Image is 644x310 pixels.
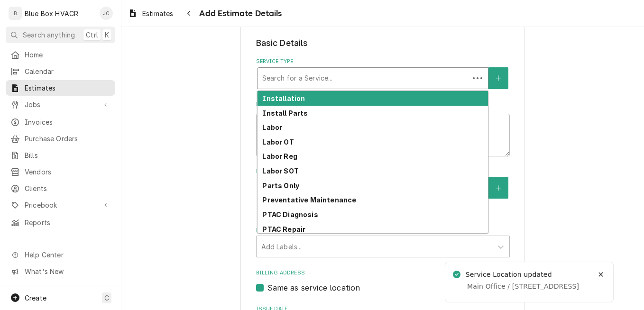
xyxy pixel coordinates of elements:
[86,30,98,40] span: Ctrl
[6,164,115,180] a: Vendors
[6,264,115,279] a: Go to What's New
[9,7,22,20] div: B
[256,37,510,49] legend: Basic Details
[105,30,109,40] span: K
[142,9,173,18] span: Estimates
[25,150,110,160] span: Bills
[25,200,96,210] span: Pricebook
[25,117,110,127] span: Invoices
[267,282,360,293] label: Same as service location
[25,167,110,177] span: Vendors
[256,100,510,108] label: Reason For Call
[6,215,115,230] a: Reports
[256,227,510,257] div: Labels
[23,30,75,40] span: Search anything
[25,100,96,109] span: Jobs
[262,210,318,219] strong: PTAC Diagnosis
[6,147,115,163] a: Bills
[6,97,115,112] a: Go to Jobs
[100,7,113,20] div: Josh Canfield's Avatar
[25,218,110,228] span: Reports
[25,183,110,193] span: Clients
[25,250,110,260] span: Help Center
[256,269,510,293] div: Billing Address
[6,114,115,130] a: Invoices
[25,83,110,93] span: Estimates
[181,6,196,21] button: Navigate back
[466,270,553,280] div: Service Location updated
[262,225,305,233] strong: PTAC Repair
[25,266,110,276] span: What's New
[488,177,508,199] button: Create New Equipment
[496,75,501,82] svg: Create New Service
[196,7,282,20] span: Add Estimate Details
[256,168,510,175] label: Equipment
[6,247,115,263] a: Go to Help Center
[256,227,510,234] label: Labels
[100,7,113,20] div: JC
[256,168,510,215] div: Equipment
[256,269,510,277] label: Billing Address
[6,64,115,79] a: Calendar
[496,185,501,191] svg: Create New Equipment
[262,123,282,131] strong: Labor
[262,109,308,117] strong: Install Parts
[25,294,46,302] span: Create
[25,134,110,144] span: Purchase Orders
[6,47,115,63] a: Home
[6,131,115,146] a: Purchase Orders
[25,9,78,18] div: Blue Box HVACR
[262,138,294,146] strong: Labor OT
[6,181,115,196] a: Clients
[262,196,356,204] strong: Preventative Maintenance
[6,197,115,213] a: Go to Pricebook
[25,66,110,76] span: Calendar
[256,58,510,89] div: Service Type
[6,27,115,43] button: Search anythingCtrlK
[256,58,510,65] label: Service Type
[262,167,298,175] strong: Labor SOT
[6,80,115,96] a: Estimates
[262,182,299,190] strong: Parts Only
[262,94,305,102] strong: Installation
[124,6,177,21] a: Estimates
[467,282,591,292] div: Main Office / [STREET_ADDRESS]
[256,100,510,156] div: Reason For Call
[25,50,110,60] span: Home
[104,293,109,303] span: C
[262,152,297,160] strong: Labor Reg
[488,67,508,89] button: Create New Service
